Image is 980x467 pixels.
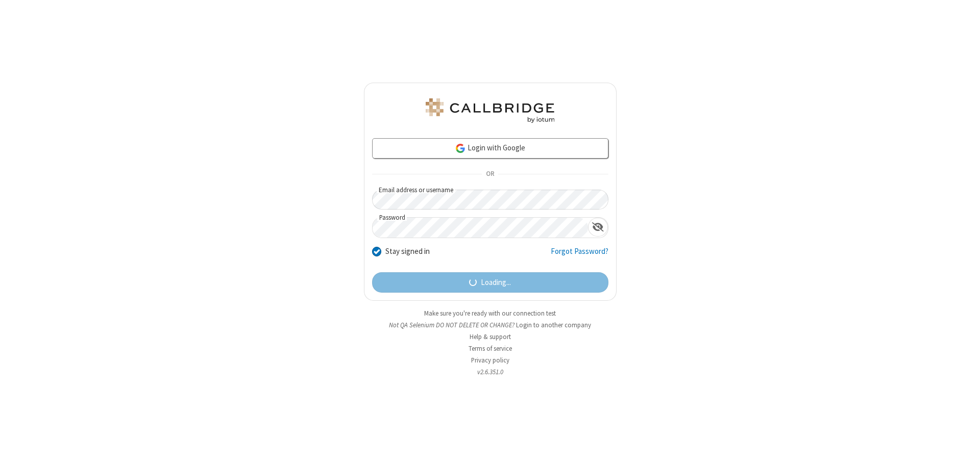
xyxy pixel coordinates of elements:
span: OR [482,167,498,181]
button: Login to another company [516,320,591,330]
a: Help & support [470,332,511,341]
button: Loading... [372,272,608,293]
span: Loading... [481,277,511,289]
a: Make sure you're ready with our connection test [424,309,556,318]
a: Terms of service [469,344,512,353]
label: Stay signed in [385,246,430,257]
img: google-icon.png [455,143,466,154]
input: Email address or username [372,190,608,210]
li: Not QA Selenium DO NOT DELETE OR CHANGE? [364,320,617,330]
li: v2.6.351.0 [364,367,617,377]
div: Show password [588,218,608,237]
a: Forgot Password? [551,246,608,265]
img: QA Selenium DO NOT DELETE OR CHANGE [424,98,556,123]
a: Privacy policy [471,356,509,365]
input: Password [373,218,588,238]
a: Login with Google [372,138,608,159]
iframe: Chat [954,440,972,460]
